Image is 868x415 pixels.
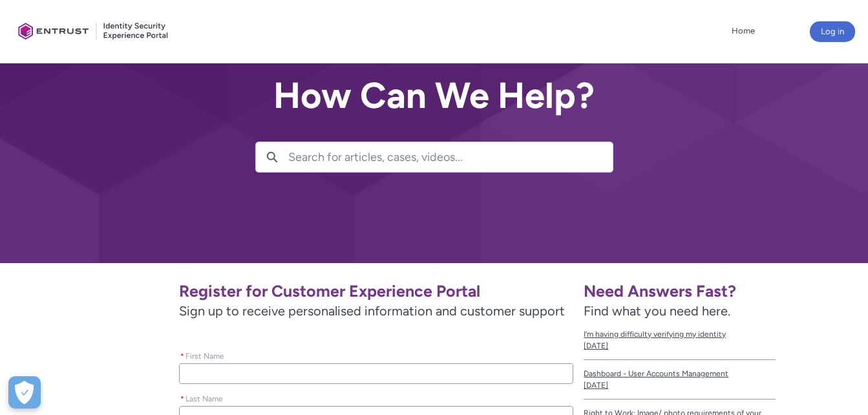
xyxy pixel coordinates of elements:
abbr: required [180,394,184,403]
button: Open Preferences [8,376,41,409]
span: Dashboard - User Accounts Management [584,368,776,379]
span: Sign up to receive personalised information and customer support [179,301,573,321]
abbr: required [180,352,184,361]
label: Last Name [179,390,228,405]
a: Dashboard - User Accounts Management[DATE] [584,360,776,399]
lightning-formatted-date-time: [DATE] [584,381,608,390]
h1: Register for Customer Experience Portal [179,281,573,301]
lightning-formatted-date-time: [DATE] [584,341,608,350]
h1: Need Answers Fast? [584,281,776,301]
button: Log in [810,21,855,42]
h2: How Can We Help? [255,76,613,116]
div: Cookie Preferences [8,376,41,409]
input: Search for articles, cases, videos... [288,142,613,172]
a: I’m having difficulty verifying my identity[DATE] [584,321,776,360]
button: Search [256,142,288,172]
a: Home [728,21,758,41]
span: Find what you need here. [584,303,730,319]
label: First Name [179,348,229,362]
span: I’m having difficulty verifying my identity [584,328,776,340]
